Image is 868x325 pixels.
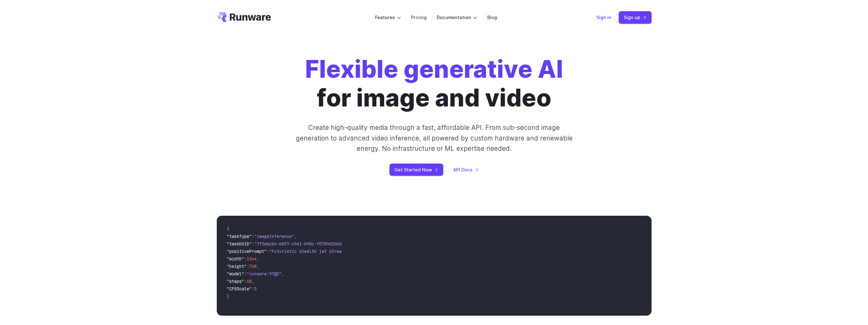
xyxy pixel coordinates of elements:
[411,14,427,21] a: Pricing
[375,14,401,21] label: Features
[227,278,244,284] span: "steps"
[619,11,652,23] a: Sign up
[227,234,252,239] span: "taskType"
[453,166,479,173] a: API Docs
[305,55,563,84] strong: Flexible generative AI
[227,226,229,232] span: {
[244,271,247,277] span: :
[227,249,267,254] span: "positivePrompt"
[227,286,252,292] span: "CFGScale"
[305,55,563,112] h1: for image and video
[487,14,497,21] a: Blog
[249,263,257,269] span: 768
[596,14,611,21] a: Sign in
[282,271,284,277] span: ,
[267,249,269,254] span: :
[269,249,497,254] span: "Futuristic stealth jet streaking through a neon-lit cityscape with glowing purple exhaust"
[254,241,349,247] span: "7f3ebcb6-b897-49e1-b98c-f5789d2d40d7"
[257,263,259,269] span: ,
[244,278,247,284] span: :
[227,271,244,277] span: "model"
[252,286,254,292] span: :
[295,122,573,154] p: Create high-quality media through a fast, affordable API. From sub-second image generation to adv...
[437,14,477,21] label: Documentation
[252,234,254,239] span: :
[227,256,244,262] span: "width"
[247,256,257,262] span: 1344
[247,263,249,269] span: :
[294,234,297,239] span: ,
[254,286,257,292] span: 5
[257,256,259,262] span: ,
[217,12,271,22] a: Go to /
[247,278,252,284] span: 40
[227,241,252,247] span: "taskUUID"
[227,263,247,269] span: "height"
[252,278,254,284] span: ,
[389,164,443,176] a: Get Started Now
[247,271,282,277] span: "runware:97@2"
[254,234,294,239] span: "imageInference"
[244,256,247,262] span: :
[252,241,254,247] span: :
[227,293,229,299] span: }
